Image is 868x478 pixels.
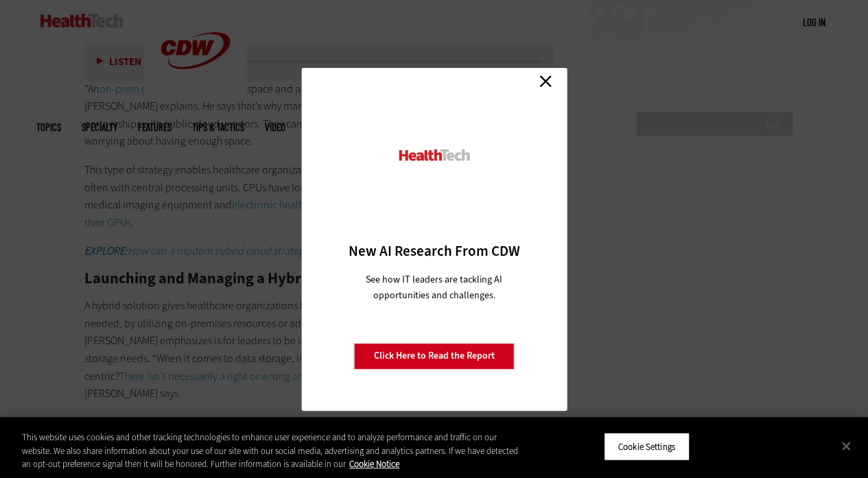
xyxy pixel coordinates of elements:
img: HealthTech_0.png [397,148,471,163]
p: See how IT leaders are tackling AI opportunities and challenges. [349,272,519,303]
button: Cookie Settings [604,432,690,461]
div: This website uses cookies and other tracking technologies to enhance user experience and to analy... [22,431,521,471]
button: Close [831,431,861,461]
a: Close [535,71,556,92]
h3: New AI Research From CDW [325,241,543,261]
a: More information about your privacy [349,458,399,470]
a: Click Here to Read the Report [354,343,515,369]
